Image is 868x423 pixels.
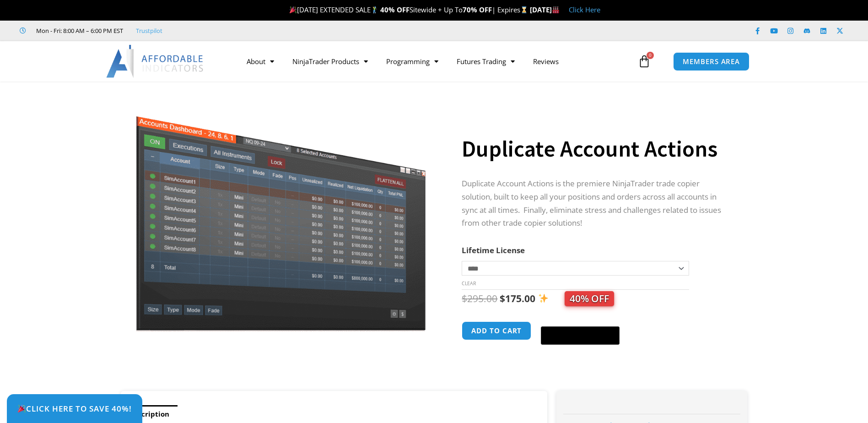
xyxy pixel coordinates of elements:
[34,25,123,36] span: Mon - Fri: 8:00 AM – 6:00 PM EST
[283,51,377,72] a: NinjaTrader Products
[462,292,467,305] span: $
[500,292,535,305] bdi: 175.00
[380,5,410,14] strong: 40% OFF
[7,394,142,423] a: 🎉Click Here to save 40%!
[290,6,297,13] img: 🎉
[462,280,476,287] a: Clear options
[539,293,548,303] img: ✨
[17,405,132,412] span: Click Here to save 40%!
[539,320,621,321] iframe: Secure payment input frame
[565,291,614,306] span: 40% OFF
[500,292,505,305] span: $
[462,177,729,230] p: Duplicate Account Actions is the premiere NinjaTrader trade copier solution, built to keep all yo...
[530,5,560,14] strong: [DATE]
[136,25,162,36] a: Trustpilot
[134,98,428,331] img: Screenshot 2024-08-26 15414455555
[673,52,749,71] a: MEMBERS AREA
[524,51,568,72] a: Reviews
[541,326,620,345] button: Buy with GPay
[462,245,525,255] label: Lifetime License
[463,5,492,14] strong: 70% OFF
[237,51,283,72] a: About
[106,45,205,78] img: LogoAI | Affordable Indicators – NinjaTrader
[462,292,497,305] bdi: 295.00
[447,51,524,72] a: Futures Trading
[377,51,447,72] a: Programming
[371,6,378,13] img: 🏌️‍♂️
[569,5,600,14] a: Click Here
[18,405,26,412] img: 🎉
[647,52,654,59] span: 0
[462,321,531,340] button: Add to cart
[521,6,528,13] img: ⌛
[624,48,664,75] a: 0
[237,51,636,72] nav: Menu
[287,5,530,14] span: [DATE] EXTENDED SALE Sitewide + Up To | Expires
[462,133,729,165] h1: Duplicate Account Actions
[683,58,740,65] span: MEMBERS AREA
[552,6,559,13] img: 🏭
